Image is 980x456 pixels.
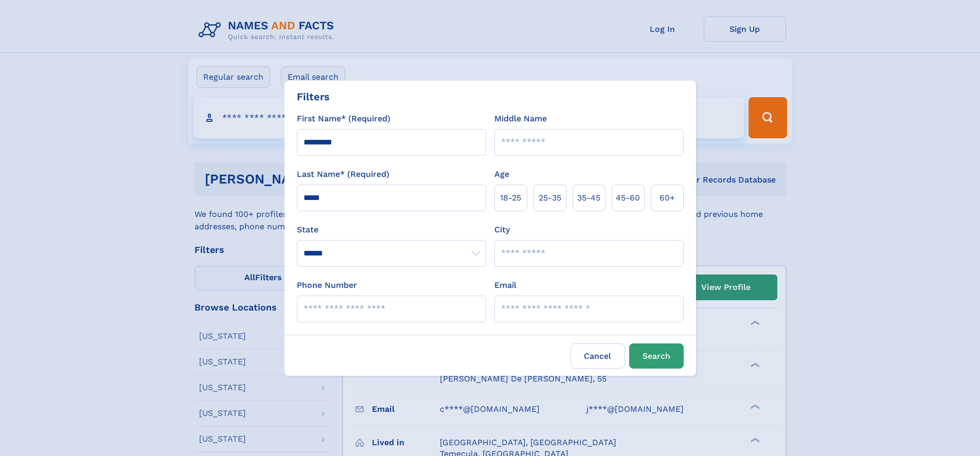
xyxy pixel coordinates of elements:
[629,343,684,369] button: Search
[297,89,330,104] div: Filters
[500,192,521,204] span: 18‑25
[494,224,510,236] label: City
[616,192,640,204] span: 45‑60
[494,113,547,125] label: Middle Name
[297,224,486,236] label: State
[297,113,390,125] label: First Name* (Required)
[494,279,516,291] label: Email
[297,168,389,180] label: Last Name* (Required)
[577,192,600,204] span: 35‑45
[660,192,675,204] span: 60+
[297,279,357,291] label: Phone Number
[539,192,561,204] span: 25‑35
[494,168,509,180] label: Age
[571,343,625,369] label: Cancel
